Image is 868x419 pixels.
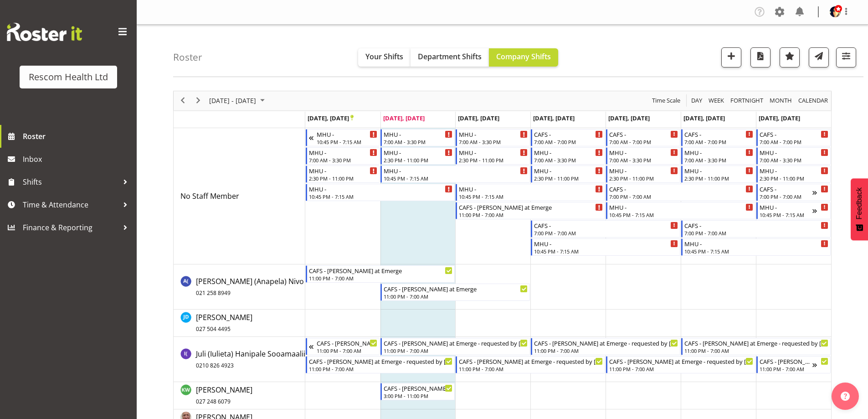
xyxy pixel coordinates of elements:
[7,23,82,41] img: Rosterit website logo
[534,239,678,248] div: MHU -
[684,138,753,145] div: 7:00 AM - 7:00 PM
[609,202,753,212] div: MHU -
[756,202,831,219] div: No Staff Member"s event - MHU - Begin From Sunday, September 28, 2025 at 10:45:00 PM GMT+13:00 En...
[384,148,452,157] div: MHU -
[690,95,704,106] button: Timeline Day
[606,202,755,219] div: No Staff Member"s event - MHU - Begin From Friday, September 26, 2025 at 10:45:00 PM GMT+12:00 En...
[358,48,411,67] button: Your Shifts
[180,191,239,201] span: No Staff Member
[534,156,603,164] div: 7:00 AM - 3:30 PM
[384,166,528,175] div: MHU -
[418,52,482,62] span: Department Shifts
[380,338,530,355] div: Juli (Iulieta) Hanipale Sooamaalii"s event - CAFS - Henny Wilson at Emerge - requested by Erin Be...
[309,148,378,157] div: MHU -
[380,383,455,400] div: Kaye Wishart"s event - CAFS - Lance at Emerge Begin From Tuesday, September 23, 2025 at 3:00:00 P...
[456,356,605,373] div: Juli (Iulieta) Hanipale Sooamaalii"s event - CAFS - Henny Wilson at Emerge - requested by Erin Be...
[196,349,305,370] span: Juli (Iulieta) Hanipale Sooamaalii
[380,284,530,301] div: Ana (Anapela) Nivo"s event - CAFS - Lance at Emerge Begin From Tuesday, September 23, 2025 at 11:...
[459,357,603,366] div: CAFS - [PERSON_NAME] at Emerge - requested by [PERSON_NAME]
[690,95,703,106] span: Day
[23,198,118,212] span: Time & Attendance
[196,385,252,406] span: [PERSON_NAME]
[496,52,551,62] span: Company Shifts
[760,166,828,175] div: MHU -
[534,221,678,230] div: CAFS -
[365,52,403,62] span: Your Shifts
[534,175,603,182] div: 2:30 PM - 11:00 PM
[383,114,425,122] span: [DATE], [DATE]
[459,365,603,372] div: 11:00 PM - 7:00 AM
[317,138,378,145] div: 10:45 PM - 7:15 AM
[384,392,452,399] div: 3:00 PM - 11:00 PM
[534,148,603,157] div: MHU -
[797,95,829,106] span: calendar
[196,289,231,297] span: 021 258 8949
[531,166,605,183] div: No Staff Member"s event - MHU - Begin From Thursday, September 25, 2025 at 2:30:00 PM GMT+12:00 E...
[609,166,678,175] div: MHU -
[760,193,812,200] div: 7:00 PM - 7:00 AM
[760,175,828,182] div: 2:30 PM - 11:00 PM
[769,95,793,106] span: Month
[196,312,252,334] a: [PERSON_NAME]027 504 4495
[651,95,682,106] button: Time Scale
[684,156,753,164] div: 7:00 AM - 3:30 PM
[384,347,528,354] div: 11:00 PM - 7:00 AM
[309,193,453,200] div: 10:45 PM - 7:15 AM
[306,147,380,165] div: No Staff Member"s event - MHU - Begin From Monday, September 22, 2025 at 7:00:00 AM GMT+12:00 End...
[459,156,528,164] div: 2:30 PM - 11:00 PM
[196,276,304,298] a: [PERSON_NAME] (Anapela) Nivo021 258 8949
[23,175,118,189] span: Shifts
[684,148,753,157] div: MHU -
[309,156,378,164] div: 7:00 AM - 3:30 PM
[309,266,453,275] div: CAFS - [PERSON_NAME] at Emerge
[760,211,812,218] div: 10:45 PM - 7:15 AM
[750,47,770,67] button: Download a PDF of the roster according to the set date range.
[459,138,528,145] div: 7:00 AM - 3:30 PM
[841,392,850,401] img: help-xxl-2.png
[459,193,603,200] div: 10:45 PM - 7:15 AM
[534,229,678,237] div: 7:00 PM - 7:00 AM
[681,220,831,238] div: No Staff Member"s event - CAFS - Begin From Saturday, September 27, 2025 at 7:00:00 PM GMT+12:00 ...
[306,184,455,201] div: No Staff Member"s event - MHU - Begin From Monday, September 22, 2025 at 10:45:00 PM GMT+12:00 En...
[208,95,257,106] span: [DATE] - [DATE]
[380,147,455,165] div: No Staff Member"s event - MHU - Begin From Tuesday, September 23, 2025 at 2:30:00 PM GMT+12:00 En...
[174,128,305,264] td: No Staff Member resource
[760,129,828,139] div: CAFS -
[684,166,753,175] div: MHU -
[534,338,678,347] div: CAFS - [PERSON_NAME] at Emerge - requested by [PERSON_NAME]
[534,138,603,145] div: 7:00 AM - 7:00 PM
[456,129,530,146] div: No Staff Member"s event - MHU - Begin From Wednesday, September 24, 2025 at 7:00:00 AM GMT+12:00 ...
[760,365,812,372] div: 11:00 PM - 7:00 AM
[175,91,190,110] div: previous period
[681,338,831,355] div: Juli (Iulieta) Hanipale Sooamaalii"s event - CAFS - Henny Wilson at Emerge - requested by Erin Be...
[309,166,378,175] div: MHU -
[609,211,753,218] div: 10:45 PM - 7:15 AM
[609,193,753,200] div: 7:00 PM - 7:00 AM
[684,221,828,230] div: CAFS -
[459,129,528,139] div: MHU -
[681,166,755,183] div: No Staff Member"s event - MHU - Begin From Saturday, September 27, 2025 at 2:30:00 PM GMT+12:00 E...
[456,202,605,219] div: No Staff Member"s event - CAFS - Lance at Emerge Begin From Wednesday, September 24, 2025 at 11:0...
[196,276,304,297] span: [PERSON_NAME] (Anapela) Nivo
[606,147,680,165] div: No Staff Member"s event - MHU - Begin From Friday, September 26, 2025 at 7:00:00 AM GMT+12:00 End...
[384,284,528,293] div: CAFS - [PERSON_NAME] at Emerge
[684,239,828,248] div: MHU -
[384,138,452,145] div: 7:00 AM - 3:30 PM
[208,95,269,106] button: September 2025
[384,175,528,182] div: 10:45 PM - 7:15 AM
[384,293,528,300] div: 11:00 PM - 7:00 AM
[309,365,453,372] div: 11:00 PM - 7:00 AM
[196,398,231,405] span: 027 248 6079
[196,348,305,370] a: Juli (Iulieta) Hanipale Sooamaalii0210 826 4923
[760,202,812,212] div: MHU -
[180,191,239,202] a: No Staff Member
[760,184,812,193] div: CAFS -
[729,95,764,106] span: Fortnight
[531,129,605,146] div: No Staff Member"s event - CAFS - Begin From Thursday, September 25, 2025 at 7:00:00 AM GMT+12:00 ...
[459,211,603,218] div: 11:00 PM - 7:00 AM
[533,114,575,122] span: [DATE], [DATE]
[651,95,681,106] span: Time Scale
[756,356,831,373] div: Juli (Iulieta) Hanipale Sooamaalii"s event - CAFS - Henny Wilson at Emerge - requested by Erin Be...
[756,166,831,183] div: No Staff Member"s event - MHU - Begin From Sunday, September 28, 2025 at 2:30:00 PM GMT+13:00 End...
[196,312,252,333] span: [PERSON_NAME]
